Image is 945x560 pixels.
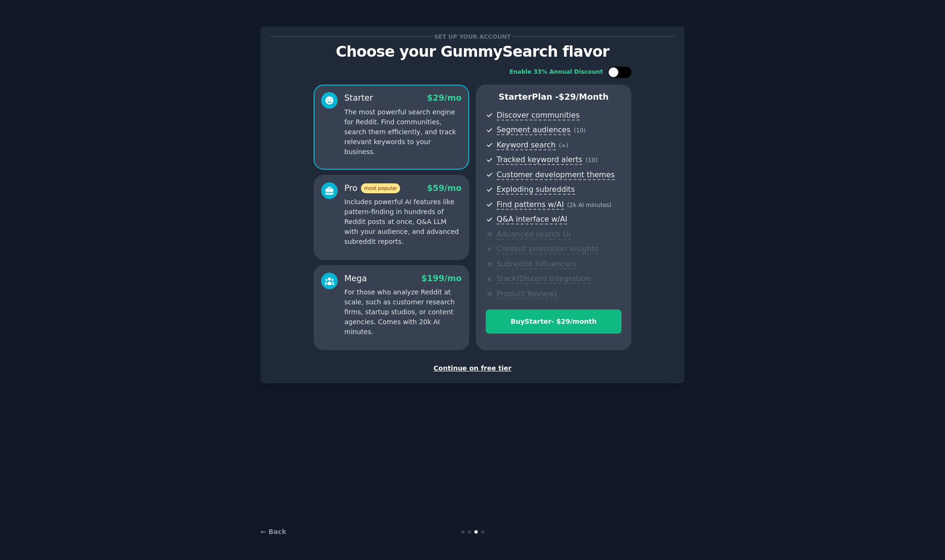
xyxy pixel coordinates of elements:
span: Tracked keyword alerts [497,155,582,165]
span: Find patterns w/AI [497,200,564,210]
span: Keyword search [497,140,556,150]
span: $ 199 /mo [421,274,462,283]
span: Advanced search UI [497,230,570,240]
div: Pro [344,182,400,194]
span: Slack/Discord integration [497,274,590,284]
p: For those who analyze Reddit at scale, such as customer research firms, startup studios, or conte... [344,287,462,337]
span: Customer development themes [497,170,615,180]
span: Q&A interface w/AI [497,215,567,224]
button: BuyStarter- $29/month [486,310,621,334]
span: Product Reviews [497,289,558,299]
div: Continue on free tier [271,363,674,373]
div: Starter [344,92,373,104]
span: Discover communities [497,111,579,121]
div: Buy Starter - $ 29 /month [486,317,621,327]
p: Includes powerful AI features like pattern-finding in hundreds of Reddit posts at once, Q&A LLM w... [344,197,462,247]
span: ( 10 ) [586,157,597,164]
div: Mega [344,273,367,284]
span: Subreddit influencers [497,259,576,269]
div: Enable 33% Annual Discount [509,68,603,77]
span: ( ∞ ) [559,142,569,149]
p: Starter Plan - [486,91,621,103]
span: $ 29 /month [559,92,609,102]
span: $ 59 /mo [427,183,462,193]
span: Exploding subreddits [497,185,575,195]
span: most popular [361,183,401,193]
span: Set up your account [433,32,513,42]
a: ← Back [261,528,286,535]
span: ( 2k AI minutes ) [567,202,612,208]
span: Segment audiences [497,125,570,135]
span: $ 29 /mo [427,93,462,103]
span: ( 10 ) [574,127,586,134]
p: Choose your GummySearch flavor [271,43,674,60]
span: Content promotion insights [497,244,598,254]
p: The most powerful search engine for Reddit. Find communities, search them efficiently, and track ... [344,107,462,157]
